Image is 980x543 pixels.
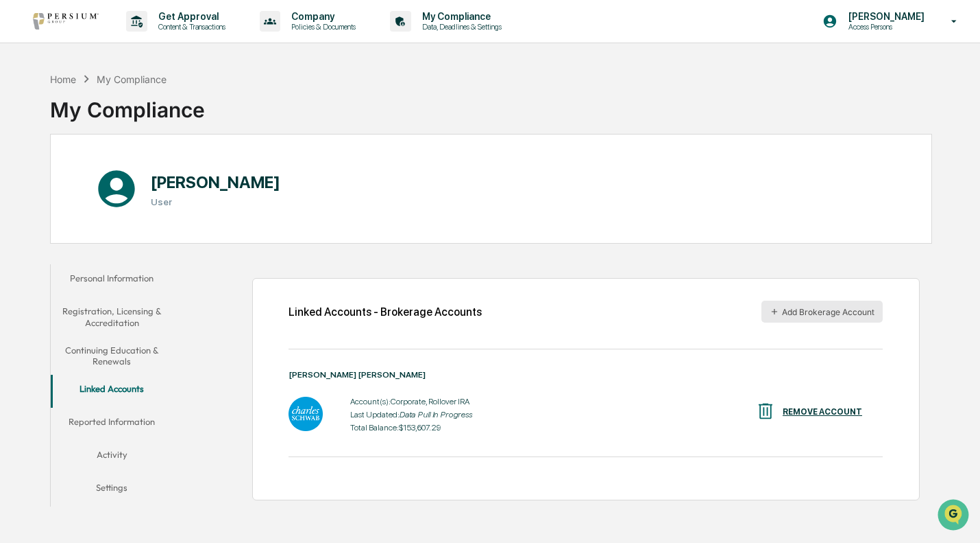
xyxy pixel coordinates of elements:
iframe: Open customer support [936,498,973,535]
p: How can we help? [14,29,249,51]
span: Data Lookup [27,199,86,213]
div: My Compliance [50,86,205,122]
a: 🖐️Preclearance [8,167,94,192]
p: Access Persons [837,22,931,32]
img: REMOVE ACCOUNT [755,401,776,421]
a: Powered byPylon [97,232,166,243]
div: Last Updated: [350,410,472,419]
div: Home [50,73,76,85]
button: Continuing Education & Renewals [51,336,173,376]
div: Total Balance: $153,607.29 [350,423,472,432]
h3: User [151,196,280,207]
div: We're available if you need us! [47,119,173,130]
h1: [PERSON_NAME] [151,172,280,192]
img: Charles Schwab - Data Pull In Progress [289,397,323,431]
p: Content & Transactions [147,22,232,32]
button: Start new chat [233,109,249,126]
div: Account(s): Corporate, Rollover IRA [350,397,472,406]
span: Pylon [136,233,166,243]
p: Company [280,11,363,22]
div: REMOVE ACCOUNT [783,407,862,417]
div: 🗄️ [99,174,110,185]
p: [PERSON_NAME] [837,11,931,22]
a: 🔎Data Lookup [8,194,92,218]
div: 🖐️ [14,174,25,185]
button: Personal Information [51,264,173,297]
div: My Compliance [97,73,167,85]
button: Reported Information [51,408,173,441]
span: Attestations [113,173,170,187]
p: Get Approval [147,11,232,22]
i: Data Pull In Progress [400,410,472,419]
img: logo [33,13,99,30]
div: [PERSON_NAME] [PERSON_NAME] [289,370,883,380]
img: 1746055101610-c473b297-6a78-478c-a979-82029cc54cd1 [14,105,38,130]
button: Linked Accounts [51,375,173,408]
div: secondary tabs example [51,264,173,507]
div: 🔎 [14,200,25,211]
button: Registration, Licensing & Accreditation [51,297,173,336]
button: Activity [51,441,173,474]
p: My Compliance [411,11,509,22]
button: Settings [51,474,173,507]
p: Policies & Documents [280,22,363,32]
div: Start new chat [47,105,225,119]
p: Data, Deadlines & Settings [411,22,509,32]
span: Preclearance [27,173,88,187]
div: Linked Accounts - Brokerage Accounts [289,305,482,319]
a: 🗄️Attestations [94,167,175,192]
button: Add Brokerage Account [761,301,883,323]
